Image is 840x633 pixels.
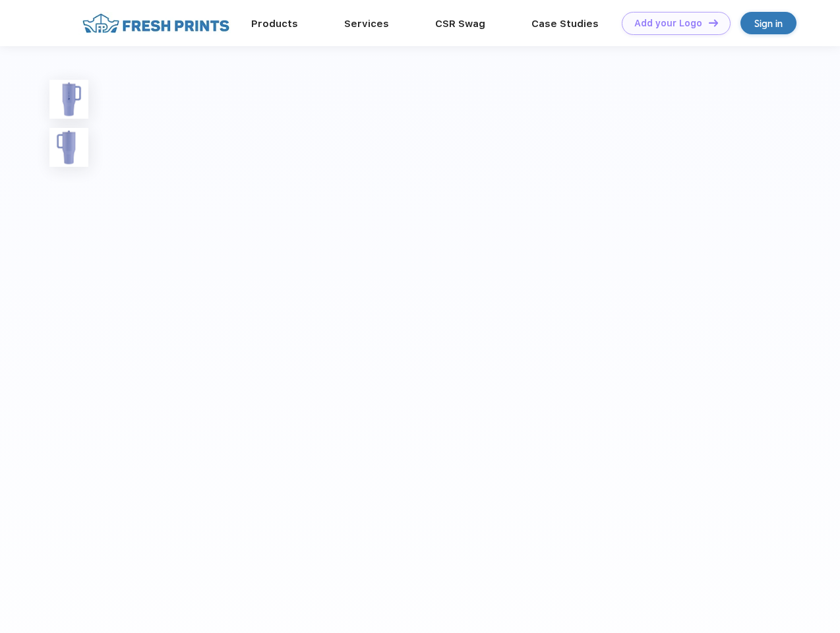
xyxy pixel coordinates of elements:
[754,16,783,31] div: Sign in
[49,128,88,167] img: func=resize&h=100
[251,18,298,30] a: Products
[78,12,233,35] img: fo%20logo%202.webp
[634,18,702,29] div: Add your Logo
[709,19,718,26] img: DT
[49,80,88,119] img: func=resize&h=100
[740,12,796,34] a: Sign in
